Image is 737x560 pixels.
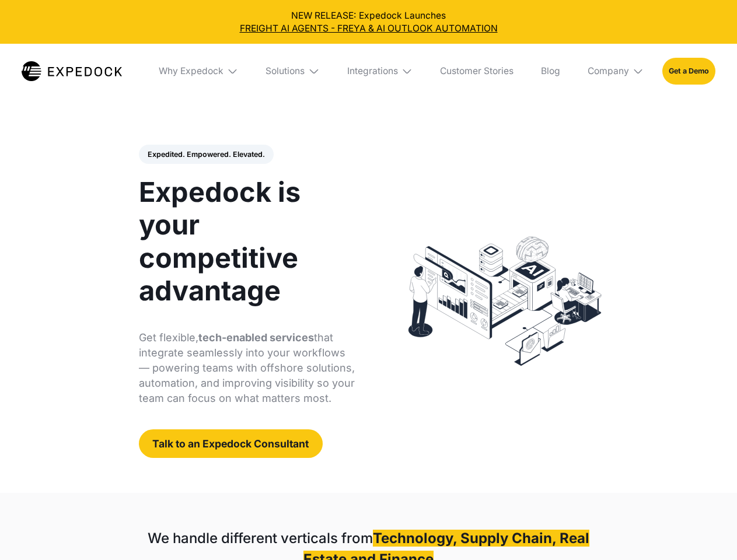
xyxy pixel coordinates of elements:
div: NEW RELEASE: Expedock Launches [9,9,728,35]
div: Why Expedock [149,44,247,99]
a: Talk to an Expedock Consultant [139,429,323,458]
div: Company [588,65,629,77]
div: Integrations [347,65,398,77]
div: Solutions [257,44,329,99]
div: Company [578,44,653,99]
a: FREIGHT AI AGENTS - FREYA & AI OUTLOOK AUTOMATION [9,22,728,35]
strong: tech-enabled services [198,331,314,344]
p: Get flexible, that integrate seamlessly into your workflows — powering teams with offshore soluti... [139,330,355,406]
h1: Expedock is your competitive advantage [139,176,355,307]
a: Get a Demo [662,58,715,84]
div: Integrations [338,44,422,99]
div: Why Expedock [159,65,223,77]
a: Customer Stories [431,44,522,99]
div: Solutions [266,65,305,77]
strong: We handle different verticals from [148,530,373,547]
a: Blog [532,44,569,99]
